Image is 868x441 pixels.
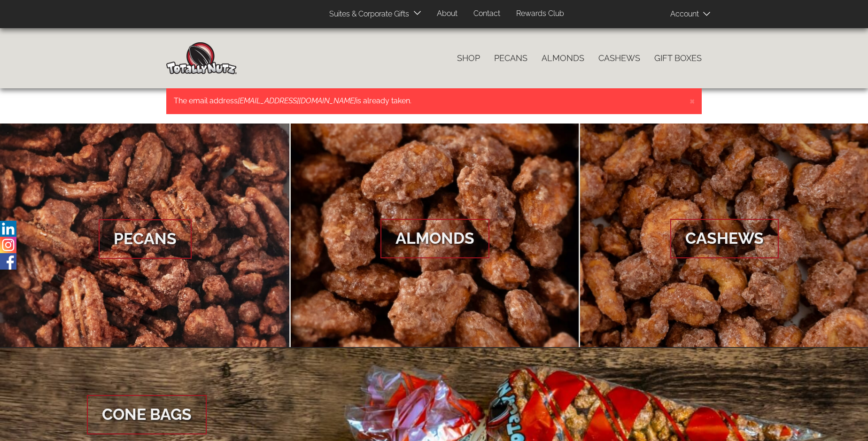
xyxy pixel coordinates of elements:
[291,124,579,348] a: Almonds
[591,48,647,68] a: Cashews
[380,219,489,258] span: Almonds
[466,5,507,23] a: Contact
[87,395,207,434] span: Cone Bags
[99,219,192,259] span: Pecans
[487,48,535,68] a: Pecans
[238,96,356,105] em: [EMAIL_ADDRESS][DOMAIN_NAME]
[509,5,571,23] a: Rewards Club
[322,5,412,23] a: Suites & Corporate Gifts
[450,48,487,68] a: Shop
[166,42,237,74] img: Home
[647,48,709,68] a: Gift Boxes
[174,96,685,107] p: The email address is already taken.
[430,5,465,23] a: About
[690,93,695,107] span: ×
[690,95,695,106] button: Close
[535,48,591,68] a: Almonds
[670,219,779,258] span: Cashews
[166,88,702,114] div: Error message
